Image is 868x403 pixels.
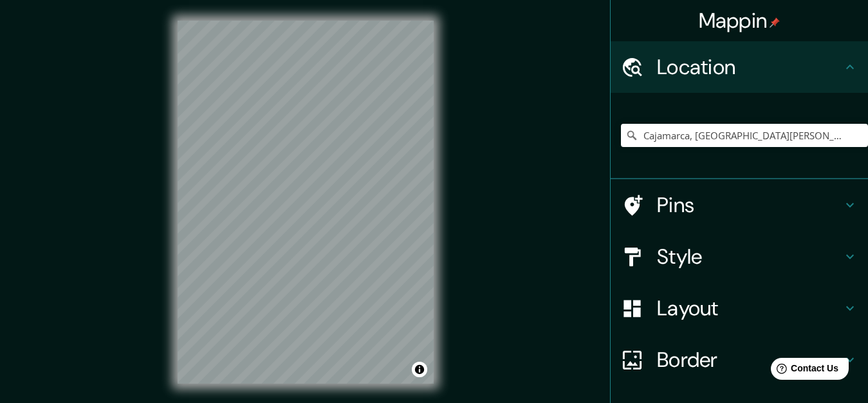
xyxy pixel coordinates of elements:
[657,192,842,218] h4: Pins
[770,17,780,28] img: pin-icon.png
[611,334,868,386] div: Border
[611,231,868,282] div: Style
[657,244,842,270] h4: Style
[178,21,434,384] canvas: Map
[657,347,842,373] h4: Border
[657,54,842,80] h4: Location
[611,41,868,93] div: Location
[412,362,427,377] button: Toggle attribution
[611,179,868,231] div: Pins
[611,282,868,334] div: Layout
[699,8,780,34] h4: Mappin
[753,353,854,389] iframe: Help widget launcher
[657,295,842,321] h4: Layout
[621,124,868,147] input: Pick your city or area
